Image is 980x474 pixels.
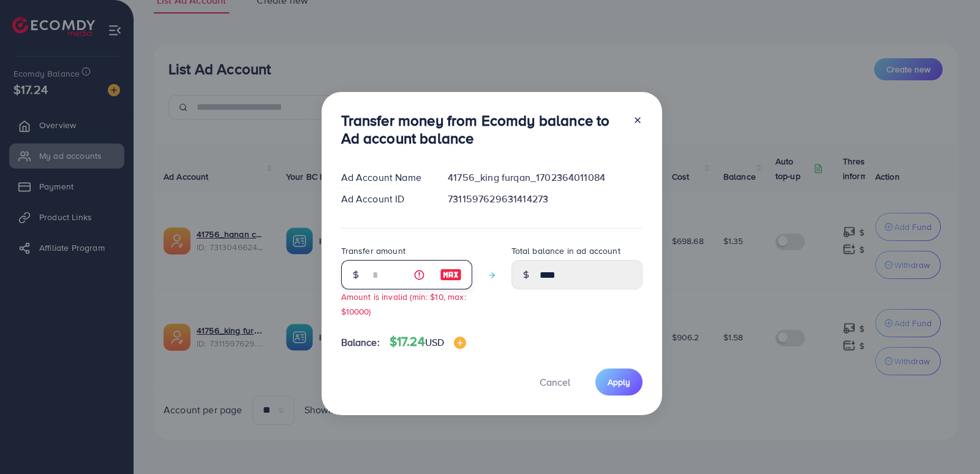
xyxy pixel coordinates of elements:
[928,419,971,465] iframe: Chat
[425,335,444,349] span: USD
[595,369,643,395] button: Apply
[341,112,623,147] h3: Transfer money from Ecomdy balance to Ad account balance
[331,170,439,185] div: Ad Account Name
[511,245,620,257] label: Total balance in ad account
[341,335,380,350] span: Balance:
[454,337,466,349] img: image
[331,192,439,206] div: Ad Account ID
[341,291,466,316] small: Amount is invalid (min: $10, max: $10000)
[438,170,652,185] div: 41756_king furqan_1702364011084
[540,375,570,389] span: Cancel
[440,267,462,282] img: image
[341,245,405,257] label: Transfer amount
[608,376,630,388] span: Apply
[390,334,466,350] h4: $17.24
[524,369,586,395] button: Cancel
[438,192,652,206] div: 7311597629631414273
